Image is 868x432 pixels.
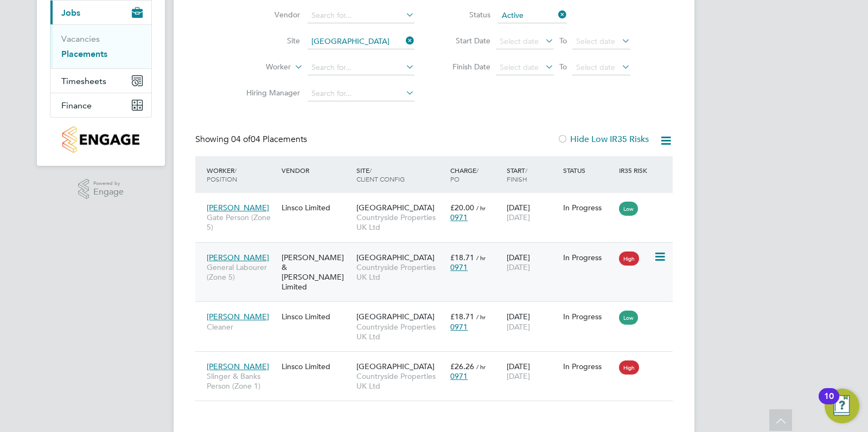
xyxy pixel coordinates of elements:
[563,312,614,321] div: In Progress
[207,166,237,183] span: / Position
[442,62,490,72] label: Finish Date
[560,160,617,180] div: Status
[556,60,570,74] span: To
[50,24,151,68] div: Jobs
[93,188,124,197] span: Engage
[308,34,414,49] input: Search for...
[442,36,490,46] label: Start Date
[356,253,435,262] span: [GEOGRAPHIC_DATA]
[238,36,300,46] label: Site
[308,8,414,23] input: Search for...
[204,247,673,256] a: [PERSON_NAME]General Labourer (Zone 5)[PERSON_NAME] & [PERSON_NAME] Limited[GEOGRAPHIC_DATA]Count...
[450,262,468,272] span: 0971
[619,311,638,325] span: Low
[448,160,504,189] div: Charge
[507,262,530,272] span: [DATE]
[356,262,445,282] span: Countryside Properties UK Ltd
[450,362,474,371] span: £26.26
[207,312,269,321] span: [PERSON_NAME]
[50,126,152,153] a: Go to home page
[504,356,560,386] div: [DATE]
[504,160,560,189] div: Start
[204,197,673,206] a: [PERSON_NAME]Gate Person (Zone 5)Linsco Limited[GEOGRAPHIC_DATA]Countryside Properties UK Ltd£20....
[356,312,435,321] span: [GEOGRAPHIC_DATA]
[450,253,474,262] span: £18.71
[50,69,151,93] button: Timesheets
[504,247,560,278] div: [DATE]
[61,49,107,59] a: Placements
[504,197,560,228] div: [DATE]
[507,322,530,332] span: [DATE]
[62,126,139,153] img: countryside-properties-logo-retina.png
[450,203,474,212] span: £20.00
[204,160,279,189] div: Worker
[354,160,448,189] div: Site
[50,93,151,117] button: Finance
[476,254,486,262] span: / hr
[563,362,614,371] div: In Progress
[450,212,468,222] span: 0971
[450,322,468,332] span: 0971
[231,134,307,145] span: 04 Placements
[238,88,300,98] label: Hiring Manager
[207,362,269,371] span: [PERSON_NAME]
[356,371,445,391] span: Countryside Properties UK Ltd
[356,322,445,341] span: Countryside Properties UK Ltd
[619,360,639,375] span: High
[228,62,291,73] label: Worker
[507,166,527,183] span: / Finish
[476,204,486,212] span: / hr
[279,160,354,180] div: Vendor
[61,100,92,111] span: Finance
[61,76,106,86] span: Timesheets
[61,34,100,44] a: Vacancies
[450,371,468,381] span: 0971
[308,60,414,75] input: Search for...
[476,363,486,371] span: / hr
[207,322,276,332] span: Cleaner
[576,36,615,46] span: Select date
[442,10,490,20] label: Status
[78,179,124,199] a: Powered byEngage
[504,306,560,337] div: [DATE]
[556,34,570,48] span: To
[616,160,654,180] div: IR35 Risk
[207,203,269,212] span: [PERSON_NAME]
[279,306,354,327] div: Linsco Limited
[619,202,638,216] span: Low
[476,313,486,321] span: / hr
[576,62,615,72] span: Select date
[195,134,309,145] div: Showing
[825,389,859,423] button: Open Resource Center, 10 new notifications
[204,356,673,365] a: [PERSON_NAME]Slinger & Banks Person (Zone 1)Linsco Limited[GEOGRAPHIC_DATA]Countryside Properties...
[238,10,300,20] label: Vendor
[207,262,276,282] span: General Labourer (Zone 5)
[619,252,639,266] span: High
[308,86,414,101] input: Search for...
[498,8,567,23] input: Select one
[93,179,124,188] span: Powered by
[207,371,276,391] span: Slinger & Banks Person (Zone 1)
[207,212,276,232] span: Gate Person (Zone 5)
[279,197,354,218] div: Linsco Limited
[207,253,269,262] span: [PERSON_NAME]
[356,166,405,183] span: / Client Config
[563,203,614,212] div: In Progress
[500,36,539,46] span: Select date
[500,62,539,72] span: Select date
[356,212,445,232] span: Countryside Properties UK Ltd
[279,247,354,298] div: [PERSON_NAME] & [PERSON_NAME] Limited
[61,8,80,18] span: Jobs
[507,212,530,222] span: [DATE]
[450,166,478,183] span: / PO
[450,312,474,321] span: £18.71
[507,371,530,381] span: [DATE]
[50,1,151,24] button: Jobs
[557,134,649,145] label: Hide Low IR35 Risks
[356,203,435,212] span: [GEOGRAPHIC_DATA]
[231,134,251,145] span: 04 of
[279,356,354,377] div: Linsco Limited
[824,396,834,410] div: 10
[204,306,673,315] a: [PERSON_NAME]CleanerLinsco Limited[GEOGRAPHIC_DATA]Countryside Properties UK Ltd£18.71 / hr0971[D...
[356,362,435,371] span: [GEOGRAPHIC_DATA]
